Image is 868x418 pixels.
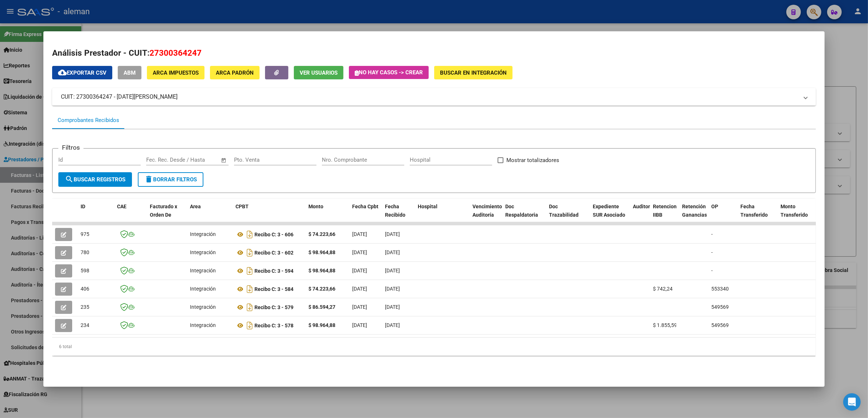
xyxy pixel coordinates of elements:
strong: Recibo C: 3 - 602 [254,250,293,256]
div: Open Intercom Messenger [843,393,861,411]
datatable-header-cell: Doc Respaldatoria [502,199,546,231]
datatable-header-cell: Expediente SUR Asociado [590,199,630,231]
strong: $ 74.223,66 [308,231,335,237]
span: [DATE] [385,322,400,328]
span: 780 [81,249,89,255]
datatable-header-cell: ID [78,199,114,231]
span: Integración [190,322,216,328]
span: No hay casos -> Crear [355,69,423,76]
span: Fecha Cpbt [352,204,378,209]
span: CPBT [236,204,249,209]
span: Buscar en Integración [440,70,507,76]
datatable-header-cell: Doc Trazabilidad [546,199,590,231]
datatable-header-cell: Vencimiento Auditoría [470,199,502,231]
i: Descargar documento [245,320,254,331]
span: Integración [190,268,216,273]
button: Open calendar [220,156,228,165]
span: - [711,231,713,237]
strong: $ 98.964,88 [308,249,335,255]
span: [DATE] [352,249,367,255]
span: - [711,249,713,255]
span: 235 [81,304,89,310]
strong: $ 98.964,88 [308,268,335,273]
span: Integración [190,286,216,292]
strong: $ 86.594,27 [308,304,335,310]
span: 27300364247 [149,48,202,58]
datatable-header-cell: Retencion IIBB [650,199,679,231]
button: Buscar Registros [58,172,132,187]
span: - [711,268,713,273]
mat-icon: delete [144,175,153,184]
strong: Recibo C: 3 - 606 [254,232,293,237]
datatable-header-cell: Area [187,199,233,231]
span: 598 [81,268,89,273]
span: 549569 [711,322,729,328]
div: 6 total [52,338,816,356]
datatable-header-cell: CAE [114,199,147,231]
span: [DATE] [385,231,400,237]
span: 549569 [711,304,729,310]
div: Comprobantes Recibidos [58,116,119,125]
mat-icon: cloud_download [58,68,67,77]
span: Expediente SUR Asociado [593,204,625,218]
span: [DATE] [385,249,400,255]
h2: Análisis Prestador - CUIT: [52,47,816,59]
button: Ver Usuarios [294,66,343,79]
span: 975 [81,231,89,237]
mat-icon: search [65,175,74,184]
span: Monto [308,204,323,209]
button: ARCA Padrón [210,66,260,79]
span: ARCA Padrón [216,70,254,76]
span: OP [711,204,718,209]
strong: $ 98.964,88 [308,322,335,328]
button: No hay casos -> Crear [349,66,429,79]
span: ARCA Impuestos [153,70,199,76]
span: [DATE] [385,268,400,273]
span: [DATE] [385,304,400,310]
i: Descargar documento [245,265,254,277]
span: Auditoria [633,204,654,209]
span: Area [190,204,201,209]
button: Buscar en Integración [434,66,513,79]
span: Exportar CSV [58,70,106,76]
span: Fecha Transferido [740,204,768,218]
datatable-header-cell: Fecha Recibido [382,199,415,231]
span: Facturado x Orden De [150,204,177,218]
datatable-header-cell: Retención Ganancias [679,199,708,231]
span: $ 1.855,59 [653,322,677,328]
span: ABM [124,70,136,76]
datatable-header-cell: Monto [305,199,349,231]
span: 553340 [711,286,729,292]
span: Mostrar totalizadores [506,156,559,165]
span: CAE [117,204,126,209]
strong: $ 74.223,66 [308,286,335,292]
span: Borrar Filtros [144,176,197,183]
datatable-header-cell: Hospital [415,199,470,231]
button: ABM [118,66,141,79]
span: Vencimiento Auditoría [472,204,502,218]
i: Descargar documento [245,301,254,313]
strong: Recibo C: 3 - 578 [254,323,293,328]
span: [DATE] [352,286,367,292]
strong: Recibo C: 3 - 584 [254,286,293,292]
input: Fecha fin [182,157,218,163]
span: Integración [190,231,216,237]
button: Exportar CSV [52,66,112,79]
span: Hospital [418,204,437,209]
span: [DATE] [352,304,367,310]
strong: Recibo C: 3 - 579 [254,304,293,310]
i: Descargar documento [245,283,254,295]
i: Descargar documento [245,247,254,259]
button: Borrar Filtros [138,172,203,187]
span: [DATE] [352,322,367,328]
datatable-header-cell: Fecha Transferido [737,199,778,231]
span: Doc Respaldatoria [505,204,538,218]
span: Retención Ganancias [682,204,707,218]
span: Doc Trazabilidad [549,204,579,218]
mat-expansion-panel-header: CUIT: 27300364247 - [DATE][PERSON_NAME] [52,88,816,106]
span: Fecha Recibido [385,204,405,218]
strong: Recibo C: 3 - 594 [254,268,293,274]
span: 406 [81,286,89,292]
datatable-header-cell: Monto Transferido [778,199,818,231]
span: $ 742,24 [653,286,673,292]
